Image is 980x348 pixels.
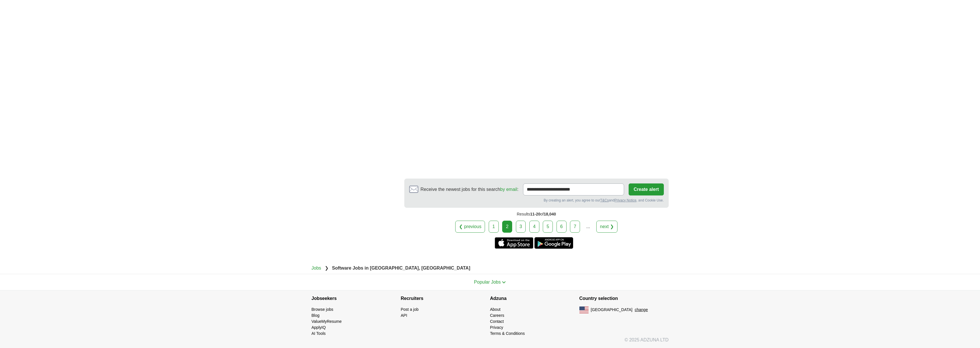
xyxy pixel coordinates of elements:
[579,307,589,313] img: US flag
[529,221,539,233] a: 4
[582,221,594,232] div: ...
[490,331,525,336] a: Terms & Conditions
[596,221,617,233] a: next ❯
[629,183,664,195] button: Create alert
[401,313,407,318] a: API
[404,208,669,221] div: Results of
[557,221,567,233] a: 6
[312,313,320,318] a: Blog
[332,266,470,270] strong: Software Jobs in [GEOGRAPHIC_DATA], [GEOGRAPHIC_DATA]
[312,266,321,270] a: Jobs
[502,281,506,284] img: toggle icon
[312,307,333,312] a: Browse jobs
[516,221,526,233] a: 3
[495,237,533,249] a: Get the iPhone app
[534,237,573,249] a: Get the Android app
[312,319,342,324] a: ValueMyResume
[409,198,664,203] div: By creating an alert, you agree to our and , and Cookie Use.
[325,266,328,270] span: ❯
[530,212,541,216] span: 11-20
[500,187,517,192] a: by email
[635,307,648,313] button: change
[600,198,609,202] a: T&Cs
[312,325,326,330] a: ApplyIQ
[401,307,419,312] a: Post a job
[591,307,633,313] span: [GEOGRAPHIC_DATA]
[579,290,669,307] h4: Country selection
[543,221,553,233] a: 5
[490,307,501,312] a: About
[490,325,503,330] a: Privacy
[489,221,499,233] a: 1
[421,186,518,193] span: Receive the newest jobs for this search :
[570,221,580,233] a: 7
[490,319,504,324] a: Contact
[544,212,556,216] span: 18,040
[490,313,504,318] a: Careers
[312,331,326,336] a: AI Tools
[307,337,673,348] div: © 2025 ADZUNA LTD
[614,198,636,202] a: Privacy Notice
[474,280,501,284] span: Popular Jobs
[455,221,485,233] a: ❮ previous
[502,221,512,233] div: 2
